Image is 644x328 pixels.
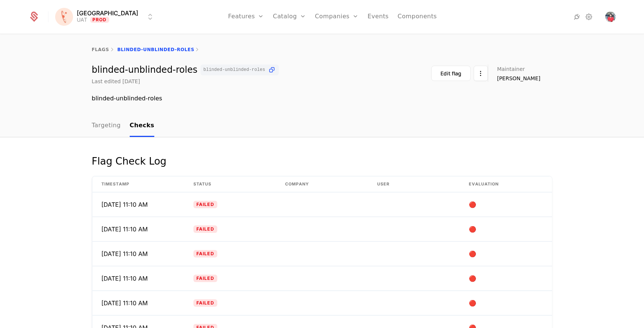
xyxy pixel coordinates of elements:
[92,115,154,137] ul: Choose Sub Page
[101,200,148,209] span: [DATE] 11:10 AM
[55,8,73,26] img: Florence
[572,12,581,21] a: Integrations
[474,66,488,81] button: Select action
[460,177,552,192] th: Evaluation
[90,17,109,23] span: Prod
[92,115,552,137] nav: Main
[92,115,121,137] a: Targeting
[77,10,138,16] span: [GEOGRAPHIC_DATA]
[469,299,478,307] span: 🔴
[184,177,277,192] th: Status
[92,155,167,167] div: Flag Check Log
[92,78,140,85] div: Last edited [DATE]
[92,65,279,75] div: blinded-unblinded-roles
[101,249,148,258] span: [DATE] 11:10 AM
[605,12,616,22] button: Open user button
[101,225,148,234] span: [DATE] 11:10 AM
[441,70,461,77] div: Edit flag
[101,299,148,307] span: [DATE] 11:10 AM
[193,201,217,208] span: Failed
[193,250,217,257] span: Failed
[92,47,109,52] a: flags
[584,12,593,21] a: Settings
[193,299,217,307] span: Failed
[497,66,525,72] span: Maintainer
[605,12,616,22] img: Strahinja Racic
[203,68,265,72] span: blinded-unblinded-roles
[130,115,154,137] a: Checks
[469,200,478,209] span: 🔴
[368,177,460,192] th: User
[431,66,471,81] button: Edit flag
[469,249,478,258] span: 🔴
[92,94,552,103] div: blinded-unblinded-roles
[57,9,155,25] button: Select environment
[276,177,368,192] th: Company
[469,274,478,283] span: 🔴
[77,16,87,24] div: UAT
[497,75,540,82] span: [PERSON_NAME]
[101,274,148,283] span: [DATE] 11:10 AM
[92,177,184,192] th: Timestamp
[193,225,217,233] span: Failed
[469,225,478,234] span: 🔴
[193,275,217,282] span: Failed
